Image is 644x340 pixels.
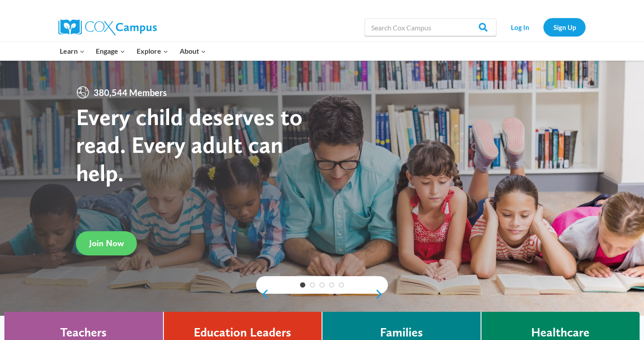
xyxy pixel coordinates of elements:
span: Join Now [89,238,124,248]
a: 2 [310,282,315,288]
a: Sign Up [543,18,586,36]
a: previous [256,289,269,299]
img: Cox Campus [58,19,157,35]
a: 3 [319,282,325,288]
h4: Teachers [60,325,107,340]
a: 5 [339,282,344,288]
a: Join Now [76,231,137,255]
span: Learn [60,45,85,57]
span: 380,544 Members [90,85,170,100]
a: Log In [501,18,539,36]
a: 4 [329,282,334,288]
input: Search Cox Campus [365,18,496,36]
strong: Every child deserves to read. Every adult can help. [76,103,303,187]
h4: Healthcare [531,325,590,340]
span: About [180,45,206,57]
nav: Primary Navigation [54,42,211,60]
span: Engage [96,45,125,57]
a: next [375,289,388,299]
nav: Secondary Navigation [501,18,586,36]
h4: Education Leaders [194,325,291,340]
span: Explore [137,45,168,57]
div: content slider buttons [256,285,388,303]
a: 1 [300,282,305,288]
h4: Families [380,325,423,340]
